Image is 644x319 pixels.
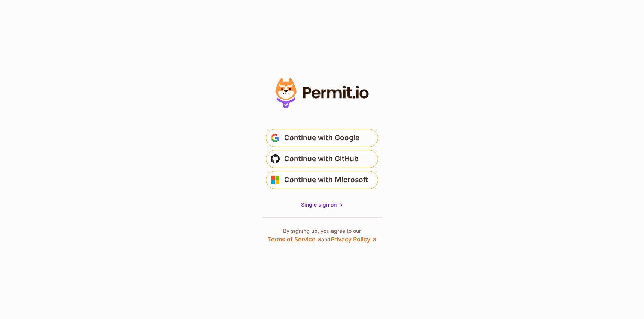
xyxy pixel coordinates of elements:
[268,235,321,243] a: Terms of Service ↗
[268,227,376,244] p: By signing up, you agree to our and
[266,150,378,168] button: Continue with GitHub
[331,235,376,243] a: Privacy Policy ↗
[301,201,343,208] span: Single sign on ->
[266,171,378,189] button: Continue with Microsoft
[284,153,359,165] span: Continue with GitHub
[266,129,378,147] button: Continue with Google
[284,174,368,186] span: Continue with Microsoft
[301,201,343,208] a: Single sign on ->
[284,132,359,144] span: Continue with Google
